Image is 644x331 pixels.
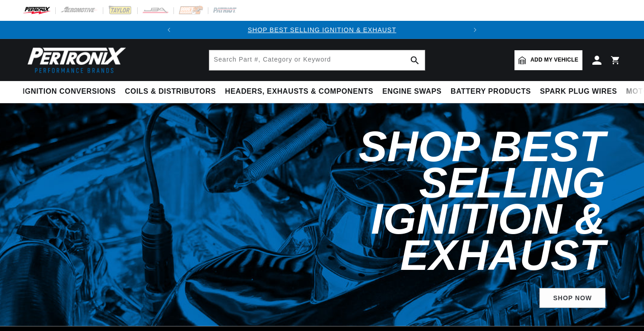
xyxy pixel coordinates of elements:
[405,50,425,70] button: search button
[225,87,373,96] span: Headers, Exhausts & Components
[248,26,396,34] a: SHOP BEST SELLING IGNITION & EXHAUST
[382,87,442,96] span: Engine Swaps
[221,81,378,102] summary: Headers, Exhausts & Components
[530,56,578,64] span: Add my vehicle
[466,21,484,39] button: Translation missing: en.sections.announcements.next_announcement
[514,50,582,70] a: Add my vehicle
[218,129,606,273] h2: Shop Best Selling Ignition & Exhaust
[378,81,446,102] summary: Engine Swaps
[540,87,617,96] span: Spark Plug Wires
[539,288,606,308] a: SHOP NOW
[178,25,466,35] div: Announcement
[451,87,531,96] span: Battery Products
[120,81,221,102] summary: Coils & Distributors
[446,81,535,102] summary: Battery Products
[160,21,178,39] button: Translation missing: en.sections.announcements.previous_announcement
[23,81,120,102] summary: Ignition Conversions
[23,87,116,96] span: Ignition Conversions
[535,81,621,102] summary: Spark Plug Wires
[209,50,425,70] input: Search Part #, Category or Keyword
[178,25,466,35] div: 1 of 2
[125,87,216,96] span: Coils & Distributors
[23,44,127,76] img: Pertronix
